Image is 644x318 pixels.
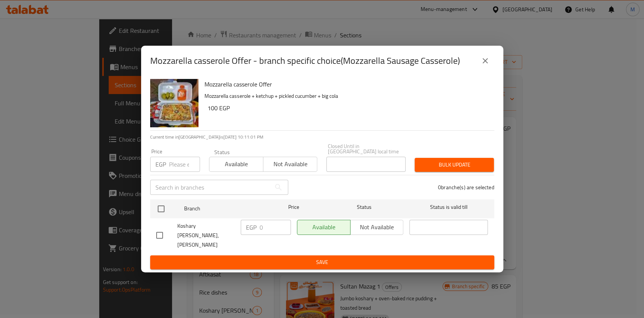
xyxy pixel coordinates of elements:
[169,157,200,172] input: Please enter price
[177,221,235,250] span: Koshary [PERSON_NAME], [PERSON_NAME]
[269,202,319,212] span: Price
[150,79,198,127] img: Mozzarella casserole Offer
[438,184,494,191] p: 0 branche(s) are selected
[150,134,494,140] p: Current time in [GEOGRAPHIC_DATA] is [DATE] 10:11:01 PM
[476,52,494,70] button: close
[209,157,263,172] button: Available
[155,160,166,169] p: EGP
[207,103,488,113] h6: 100 EGP
[184,204,263,213] span: Branch
[421,160,488,170] span: Bulk update
[263,157,317,172] button: Not available
[204,79,488,90] h6: Mozzarella casserole Offer
[415,158,494,172] button: Bulk update
[150,255,494,269] button: Save
[156,258,488,267] span: Save
[260,220,291,235] input: Please enter price
[150,180,271,195] input: Search in branches
[325,202,403,212] span: Status
[246,223,257,232] p: EGP
[150,55,460,67] h2: Mozzarella casserole Offer - branch specific choice(Mozzarella Sausage Casserole)
[212,159,260,170] span: Available
[409,202,488,212] span: Status is valid till
[266,159,314,170] span: Not available
[204,91,488,101] p: Mozzarella casserole + ketchup + pickled cucumber + big cola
